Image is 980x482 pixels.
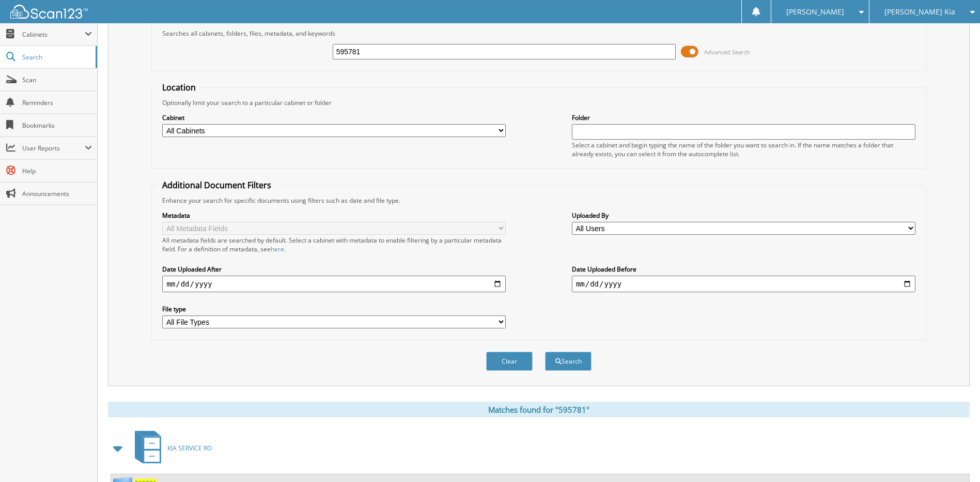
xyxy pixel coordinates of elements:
[162,276,506,292] input: start
[572,265,915,274] label: Date Uploaded Before
[928,432,980,482] iframe: Chat Widget
[22,121,92,130] span: Bookmarks
[108,402,970,417] div: Matches found for "595781"
[572,141,915,158] div: Select a cabinet and begin typing the name of the folder you want to search in. If the name match...
[162,305,506,313] label: File type
[486,352,533,371] button: Clear
[786,9,844,15] span: [PERSON_NAME]
[162,113,506,122] label: Cabinet
[704,48,750,56] span: Advanced Search
[545,352,592,371] button: Search
[22,189,92,198] span: Announcements
[572,276,915,292] input: end
[22,167,92,175] span: Help
[572,211,915,220] label: Uploaded By
[157,196,920,205] div: Enhance your search for specific documents using filters such as date and file type.
[167,444,212,453] span: KIA SERVICE RO
[22,98,92,107] span: Reminders
[157,82,201,93] legend: Location
[162,236,506,253] div: All metadata fields are searched by default. Select a cabinet with metadata to enable filtering b...
[162,211,506,220] label: Metadata
[22,144,85,153] span: User Reports
[129,428,212,469] a: KIA SERVICE RO
[157,98,920,107] div: Optionally limit your search to a particular cabinet or folder
[22,30,85,39] span: Cabinets
[162,265,506,274] label: Date Uploaded After
[157,179,276,191] legend: Additional Document Filters
[572,113,915,122] label: Folder
[10,5,88,19] img: scan123-logo-white.svg
[22,53,90,62] span: Search
[157,29,920,38] div: Searches all cabinets, folders, files, metadata, and keywords
[22,76,92,84] span: Scan
[884,9,955,15] span: [PERSON_NAME] Kia
[271,245,284,253] a: here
